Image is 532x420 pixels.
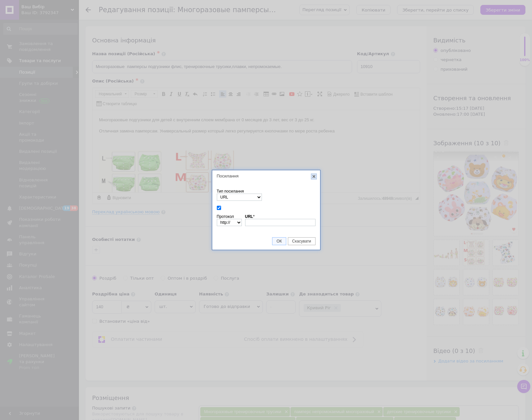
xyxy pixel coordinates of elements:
a: ОК [272,237,286,245]
a: Закрити [311,174,317,179]
p: Многоразовые подгузники для детей с внутренним слоем мембрана от 0 месяцев до 3 лет, вес от 3 до ... [7,7,321,13]
span: Скасувати [288,239,315,244]
label: URL [245,214,255,219]
p: Отличная замена памперсам. Универсальный размер который легко регулируется кнопочками по мере рос... [7,18,321,25]
div: Посилання [212,170,320,182]
span: ОК [272,239,286,244]
div: Інформація посилання [217,187,316,233]
a: Скасувати [288,237,316,245]
label: Протокол [217,214,234,219]
body: Редактор, 6DB06C19-6013-438F-BBFE-A8F6B90E4BE1 [7,7,321,306]
label: Тип посилання [217,189,244,194]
